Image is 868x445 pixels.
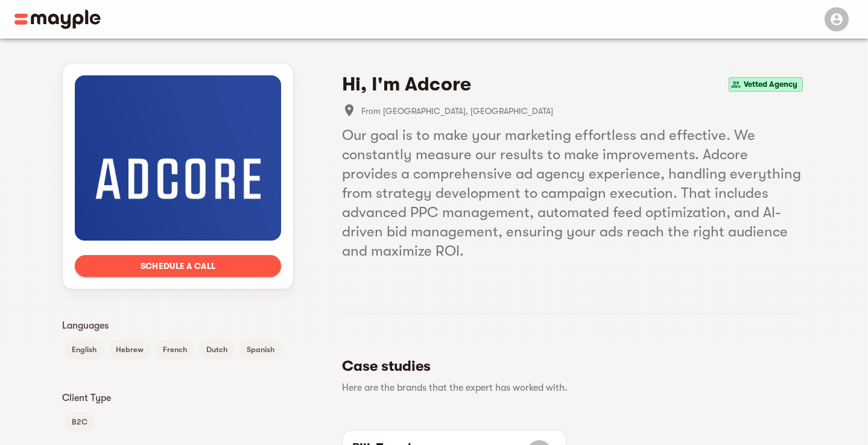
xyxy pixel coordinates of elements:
h4: Hi, I'm Adcore [342,72,471,96]
span: Spanish [239,342,282,357]
span: Hebrew [109,342,151,357]
span: B2C [65,415,95,429]
span: Menu [817,13,854,23]
span: Vetted Agency [739,77,802,92]
span: Dutch [199,342,235,357]
p: Here are the brands that the expert has worked with. [342,380,796,395]
h5: Our goal is to make your marketing effortless and effective. We constantly measure our results to... [342,125,805,260]
p: Client Type [62,391,294,405]
span: French [156,342,194,357]
button: Schedule a call [75,255,281,277]
h5: Case studies [342,356,796,376]
span: English [65,342,104,357]
img: Main logo [14,10,101,29]
span: From [GEOGRAPHIC_DATA], [GEOGRAPHIC_DATA] [361,104,805,118]
p: Languages [62,318,294,333]
span: Schedule a call [84,259,271,273]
